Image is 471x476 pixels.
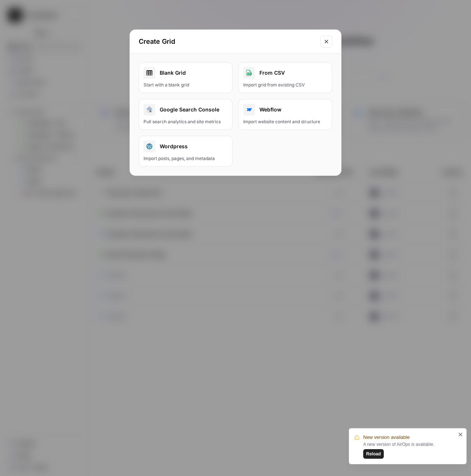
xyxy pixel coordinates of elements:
[458,431,463,437] button: close
[243,67,327,79] div: From CSV
[366,451,381,457] span: Reload
[363,441,456,459] div: A new version of AirOps is available.
[139,99,233,130] button: Google Search ConsolePull search analytics and site metrics
[144,82,228,88] div: Start with a blank grid
[139,136,233,167] button: WordpressImport posts, pages, and metadata
[139,36,316,47] h2: Create Grid
[238,62,332,93] button: From CSVImport grid from existing CSV
[321,36,332,47] button: Close modal
[243,104,327,116] div: Webflow
[243,82,327,88] div: Import grid from existing CSV
[144,67,228,79] div: Blank Grid
[238,99,332,130] button: WebflowImport website content and structure
[144,118,228,125] div: Pull search analytics and site metrics
[363,434,410,441] span: New version available
[144,141,228,152] div: Wordpress
[243,118,327,125] div: Import website content and structure
[144,104,228,116] div: Google Search Console
[139,62,233,93] a: Blank GridStart with a blank grid
[144,155,228,162] div: Import posts, pages, and metadata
